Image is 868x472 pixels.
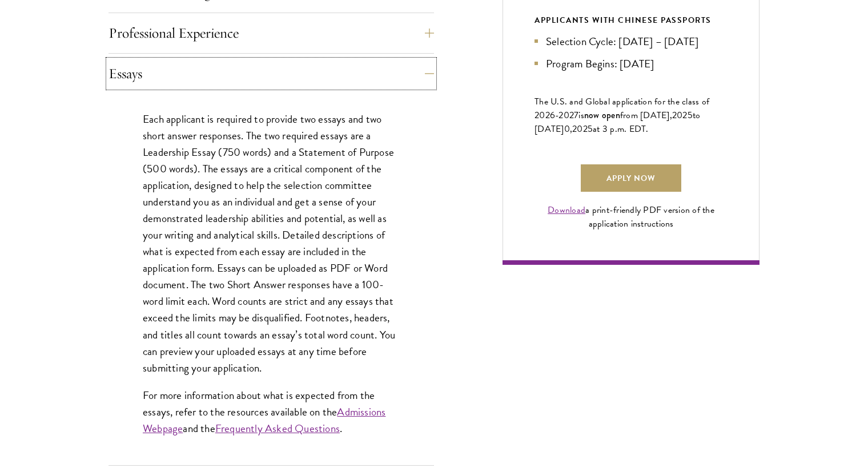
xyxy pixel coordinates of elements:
[672,108,688,122] span: 202
[555,108,574,122] span: -202
[593,122,649,136] span: at 3 p.m. EDT.
[578,108,584,122] span: is
[535,203,728,231] div: a print-friendly PDF version of the application instructions
[550,108,555,122] span: 6
[572,122,588,136] span: 202
[535,95,709,122] span: The U.S. and Global application for the class of 202
[570,122,572,136] span: ,
[108,60,434,87] button: Essays
[688,108,693,122] span: 5
[143,404,385,437] a: Admissions Webpage
[584,108,620,122] span: now open
[535,13,728,27] div: APPLICANTS WITH CHINESE PASSPORTS
[574,108,578,122] span: 7
[108,19,434,47] button: Professional Experience
[548,203,585,217] a: Download
[143,111,400,376] p: Each applicant is required to provide two essays and two short answer responses. The two required...
[535,108,700,136] span: to [DATE]
[581,164,681,192] a: Apply Now
[620,108,672,122] span: from [DATE],
[535,33,728,50] li: Selection Cycle: [DATE] – [DATE]
[588,122,593,136] span: 5
[215,420,340,437] a: Frequently Asked Questions
[535,55,728,72] li: Program Begins: [DATE]
[143,387,400,437] p: For more information about what is expected from the essays, refer to the resources available on ...
[564,122,570,136] span: 0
